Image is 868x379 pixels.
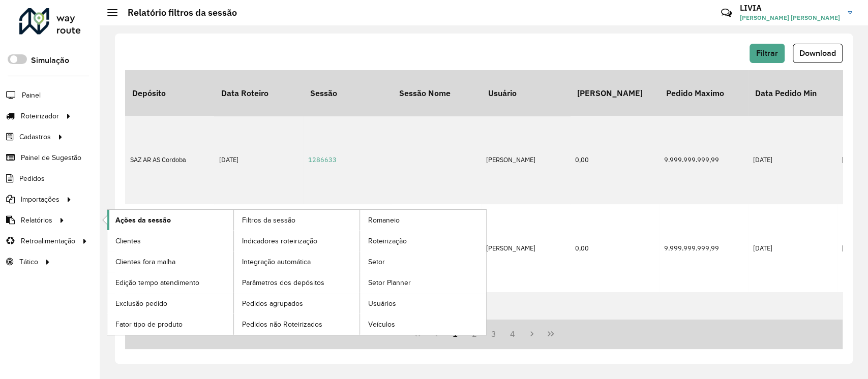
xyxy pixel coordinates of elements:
span: Veículos [368,319,395,330]
span: Painel de Sugestão [21,152,81,163]
span: Clientes fora malha [115,257,175,267]
a: Parâmetros dos depósitos [234,272,360,293]
span: Painel [22,90,41,101]
span: Importações [21,194,59,205]
span: Edição tempo atendimento [115,277,199,288]
td: 9.999.999.999,99 [659,204,748,293]
th: Data Pedido Min [748,70,837,116]
th: Sessão [303,70,392,116]
span: Relatórios [21,215,52,226]
button: Download [793,44,843,63]
th: Usuário [481,70,570,116]
td: [PERSON_NAME] [481,204,570,293]
th: Pedido Maximo [659,70,748,116]
span: Usuários [368,298,396,309]
span: Pedidos não Roteirizados [242,319,322,330]
button: 4 [503,324,522,343]
td: 9.999.999.999,99 [659,116,748,204]
td: [PERSON_NAME] [481,116,570,204]
a: Clientes [107,231,233,251]
span: [PERSON_NAME] [PERSON_NAME] [740,13,840,22]
span: Ações da sessão [115,215,171,226]
h3: LIVIA [740,3,840,13]
td: 0,00 [570,116,659,204]
button: Next Page [522,324,542,343]
a: Ações da sessão [107,210,233,230]
span: Exclusão pedido [115,298,167,309]
td: [DATE] [214,204,303,293]
td: SAZ AR AS Cordoba [125,204,214,293]
span: Indicadores roteirização [242,236,317,246]
span: Cadastros [19,132,51,142]
td: SAZ AR AS Cordoba [125,116,214,204]
a: Exclusão pedido [107,293,233,313]
td: [DATE] [214,116,303,204]
button: Last Page [542,324,561,343]
th: Data Roteiro [214,70,303,116]
th: Sessão Nome [392,70,481,116]
span: Clientes [115,236,141,246]
a: Setor Planner [360,272,486,293]
a: Pedidos não Roteirizados [234,314,360,334]
th: [PERSON_NAME] [570,70,659,116]
span: Roteirizador [21,111,59,121]
span: Parâmetros dos depósitos [242,277,324,288]
span: Retroalimentação [21,236,75,246]
td: [DATE] [748,204,837,293]
span: Pedidos [19,173,45,184]
span: Pedidos agrupados [242,298,303,309]
label: Simulação [31,54,69,67]
a: Contato Rápido [715,2,737,24]
a: Indicadores roteirização [234,231,360,251]
a: 1286633 [308,155,337,164]
h2: Relatório filtros da sessão [117,7,237,18]
a: Edição tempo atendimento [107,272,233,293]
a: Fator tipo de produto [107,314,233,334]
a: Filtros da sessão [234,210,360,230]
td: 0,00 [570,204,659,293]
span: Setor Planner [368,277,411,288]
span: Romaneio [368,215,400,226]
a: Pedidos agrupados [234,293,360,313]
a: Romaneio [360,210,486,230]
span: Filtrar [756,49,778,57]
button: 3 [484,324,503,343]
a: Setor [360,251,486,272]
span: Download [799,49,836,57]
a: Usuários [360,293,486,313]
a: Integração automática [234,251,360,272]
span: Tático [19,257,38,267]
span: Filtros da sessão [242,215,295,226]
a: Clientes fora malha [107,251,233,272]
th: Depósito [125,70,214,116]
a: Roteirização [360,231,486,251]
button: Filtrar [750,44,785,63]
span: Roteirização [368,236,407,246]
span: Fator tipo de produto [115,319,183,330]
span: Integração automática [242,257,311,267]
a: Veículos [360,314,486,334]
span: Setor [368,257,385,267]
td: [DATE] [748,116,837,204]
